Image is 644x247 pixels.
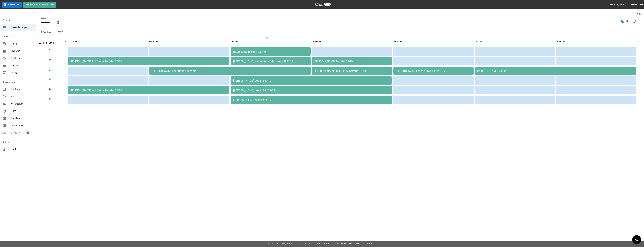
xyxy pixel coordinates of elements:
[11,26,34,29] span: Reservierungen
[314,69,390,73] div: [PERSON_NAME] Mit Bande bezahlt 18-19
[11,71,34,75] span: Fotos
[11,95,34,98] span: Std
[55,19,61,25] button: Choose date, selected date is 28. Aug. 2025
[11,102,34,106] span: Mitarbeiter
[11,42,34,46] span: Profil
[11,88,34,91] span: Zahlung
[49,96,51,101] h6: 6
[23,2,56,8] button: Reservierung erstellen
[39,95,61,103] button: 6
[152,69,308,73] div: [PERSON_NAME] mit Bande bezahlt 16-18
[39,29,642,36] div: inventory tabs
[231,37,311,46] th: 05:00PM
[39,85,61,93] button: 5
[350,243,376,245] a: Geschäftsbedingungen
[11,57,34,60] span: Produkte
[312,37,392,46] th: 06:00PM
[233,89,390,92] div: [PERSON_NAME] bezahlt 2x 17-19
[629,2,644,7] button: Ausloggen
[11,124,34,127] span: Integrationen
[49,58,51,62] h6: 2
[49,77,51,82] h6: 4
[477,69,634,73] div: [PERSON_NAME] 20-22
[11,148,34,151] span: Konto
[268,243,319,245] span: © 2022 BowlNow, Inc. Alle Rechte vorbehalten.
[11,117,34,120] span: Berichte
[39,66,61,74] button: 3
[53,29,67,36] button: test
[70,89,227,92] div: [PERSON_NAME] mit Bande bezahlt 15-17
[39,56,61,64] button: 2
[233,98,390,102] div: [PERSON_NAME] bezahlt 2x 17-19
[70,60,227,63] div: [PERSON_NAME] Mit Bande bezahlt 15-17
[67,36,637,105] table: sticky table
[636,12,642,15] label: View
[2,2,22,8] button: Pausieren
[39,29,53,36] button: Bowling
[319,243,350,245] a: Datenschutz-Bestimmungen
[556,37,636,46] th: 09:00PM
[11,49,34,53] span: Inventar
[49,87,51,91] h6: 5
[626,19,631,23] span: Grid
[396,69,471,73] div: [PERSON_NAME] bezahlt mit bande 19-20
[233,50,308,53] div: Noort 1x Bahn 8 p n s 17-18
[39,75,61,83] button: 4
[49,67,51,72] h6: 3
[314,60,390,63] div: [PERSON_NAME] bezahlt 18-19
[39,46,61,54] button: 1
[638,19,642,23] span: List
[68,37,148,46] th: 03:00PM
[11,64,34,67] span: Artikel
[149,37,229,46] th: 04:00PM
[39,40,61,45] h5: Einheiten
[315,3,331,6] img: logo
[264,37,265,40] span: 19:29
[475,37,555,46] th: 08:00PM
[233,79,390,82] div: [PERSON_NAME] bezahlt 17-19
[49,48,51,53] h6: 1
[11,109,34,113] span: Hilfe
[608,2,627,7] button: [PERSON_NAME]
[233,60,308,63] div: [PERSON_NAME] Kindergeburtstag bezahlt 17-18
[393,37,474,46] th: 07:00PM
